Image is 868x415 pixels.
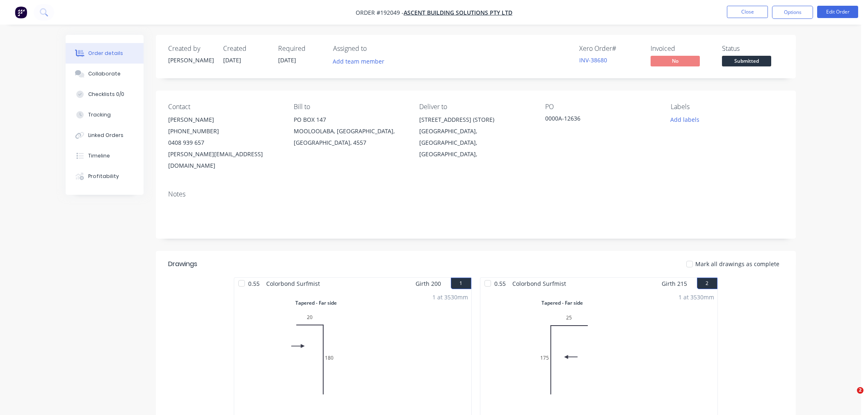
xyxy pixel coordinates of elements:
[168,148,281,171] div: [PERSON_NAME][EMAIL_ADDRESS][DOMAIN_NAME]
[88,91,124,98] div: Checklists 0/0
[245,278,263,290] span: 0.55
[840,387,860,407] iframe: Intercom live chat
[404,9,512,16] a: ASCENT BUILDING SOLUTIONS PTY LTD
[168,56,213,64] div: [PERSON_NAME]
[651,45,712,52] div: Invoiced
[66,146,144,166] button: Timeline
[651,56,700,66] span: No
[66,166,144,187] button: Profitability
[168,114,281,171] div: [PERSON_NAME][PHONE_NUMBER]0408 939 657[PERSON_NAME][EMAIL_ADDRESS][DOMAIN_NAME]
[263,278,323,290] span: Colorbond Surfmist
[333,56,389,67] button: Add team member
[817,6,858,18] button: Edit Order
[545,114,648,125] div: 0000A-12636
[66,125,144,146] button: Linked Orders
[66,105,144,125] button: Tracking
[168,45,213,52] div: Created by
[545,103,658,111] div: PO
[333,45,415,52] div: Assigned to
[772,6,813,19] button: Options
[168,137,281,148] div: 0408 939 657
[451,278,471,289] button: 1
[294,125,406,148] div: MOOLOOLABA, [GEOGRAPHIC_DATA], [GEOGRAPHIC_DATA], 4557
[88,50,123,57] div: Order details
[168,190,783,198] div: Notes
[579,56,607,64] a: INV-38680
[294,103,406,111] div: Bill to
[328,56,388,67] button: Add team member
[697,278,717,289] button: 2
[278,56,296,64] span: [DATE]
[722,56,771,66] span: Submitted
[432,293,468,301] div: 1 at 3530mm
[419,114,532,125] div: [STREET_ADDRESS] (STORE)
[168,103,281,111] div: Contact
[727,6,768,18] button: Close
[695,260,779,268] span: Mark all drawings as complete
[294,114,406,148] div: PO BOX 147MOOLOOLABA, [GEOGRAPHIC_DATA], [GEOGRAPHIC_DATA], 4557
[88,111,111,119] div: Tracking
[168,259,197,269] div: Drawings
[666,114,704,125] button: Add labels
[356,9,404,16] span: Order #192049 -
[66,43,144,64] button: Order details
[579,45,641,52] div: Xero Order #
[419,125,532,160] div: [GEOGRAPHIC_DATA], [GEOGRAPHIC_DATA], [GEOGRAPHIC_DATA],
[66,84,144,105] button: Checklists 0/0
[857,387,863,394] span: 2
[278,45,323,52] div: Required
[419,114,532,160] div: [STREET_ADDRESS] (STORE)[GEOGRAPHIC_DATA], [GEOGRAPHIC_DATA], [GEOGRAPHIC_DATA],
[88,173,119,180] div: Profitability
[509,278,569,290] span: Colorbond Surfmist
[223,45,268,52] div: Created
[294,114,406,125] div: PO BOX 147
[168,125,281,137] div: [PHONE_NUMBER]
[223,56,241,64] span: [DATE]
[671,103,783,111] div: Labels
[722,56,771,68] button: Submitted
[722,45,783,52] div: Status
[416,278,441,290] span: Girth 200
[15,6,27,18] img: Factory
[168,114,281,125] div: [PERSON_NAME]
[678,293,714,301] div: 1 at 3530mm
[88,70,121,78] div: Collaborate
[419,103,532,111] div: Deliver to
[88,132,123,139] div: Linked Orders
[491,278,509,290] span: 0.55
[66,64,144,84] button: Collaborate
[662,278,687,290] span: Girth 215
[88,152,110,160] div: Timeline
